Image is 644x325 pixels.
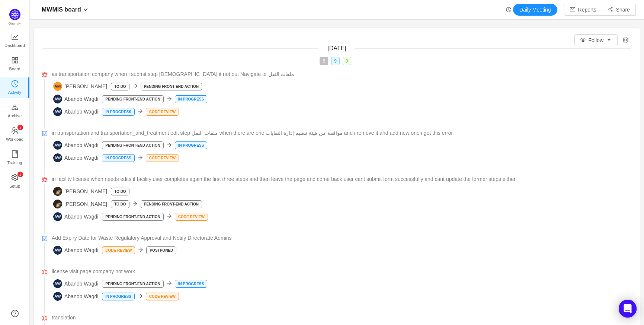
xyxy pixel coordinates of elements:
i: icon: arrow-right [138,109,143,114]
div: Open Intercom Messenger [619,300,637,318]
i: icon: line-chart [11,33,19,41]
img: AW [53,141,62,150]
p: In Progress [175,142,207,149]
p: In Progress [102,293,134,300]
span: Abanob Wagdi [53,246,98,255]
a: icon: settingSetup [11,174,19,189]
p: To Do [111,83,129,90]
i: icon: gold [11,103,19,111]
i: icon: team [11,127,19,134]
a: in facility license when needs edits if facility user completes again the first three steps and t... [52,175,631,183]
p: Pending Front-end Action [102,142,163,149]
sup: 4 [17,125,23,130]
p: Code Review [175,213,208,220]
img: AM [53,82,62,91]
a: icon: teamWorkload [11,127,19,142]
span: Abanob Wagdi [53,212,98,221]
span: in facility license when needs edits if facility user completes again the first three steps and t... [52,175,516,183]
i: icon: down [83,7,88,12]
span: [PERSON_NAME] [53,187,107,196]
span: Activity [8,85,21,100]
a: Training [11,151,19,166]
i: icon: appstore [11,57,19,64]
span: license visit page company not work [52,268,135,275]
img: AA [53,200,62,208]
img: AA [53,187,62,196]
span: Quantify [9,22,21,25]
a: translation [52,314,631,322]
span: as transportation company when i submit step [DEMOGRAPHIC_DATA] it not out Navigate to ملفات النقل [52,70,294,78]
a: in transportation and transportation_and_treatment edit step ملفات النقل when there are one موافق... [52,129,631,137]
span: [DATE] [327,45,346,51]
span: Abanob Wagdi [53,153,98,162]
a: license visit page company not work [52,268,631,275]
button: icon: eyeFollowicon: caret-down [574,34,618,46]
a: icon: question-circle [11,310,19,317]
button: Daily Meeting [513,4,557,16]
img: AW [53,292,62,301]
i: icon: arrow-right [138,155,143,160]
span: Board [9,61,20,76]
a: Archive [11,104,19,119]
span: Dashboard [4,38,25,53]
i: icon: arrow-right [138,247,143,252]
button: icon: share-altShare [602,4,636,16]
i: icon: arrow-right [167,281,172,286]
p: In Progress [102,108,134,115]
img: Quantify [9,9,20,20]
p: Code Review [102,247,135,254]
p: Code Review [146,108,179,115]
p: To Do [111,188,129,195]
sup: 1 [17,172,23,177]
p: Code Review [146,154,179,162]
span: MWMIS board [42,4,81,16]
p: Pending Front-end Action [141,201,202,208]
span: Archive [8,108,22,123]
i: icon: arrow-right [167,142,172,147]
p: Code Review [146,293,179,300]
p: In Progress [175,280,207,287]
a: as transportation company when i submit step [DEMOGRAPHIC_DATA] it not out Navigate to ملفات النقل [52,70,631,78]
p: Pending Front-end Action [102,213,163,220]
i: icon: setting [11,174,19,181]
span: in transportation and transportation_and_treatment edit step ملفات النقل when there are one موافق... [52,129,453,137]
p: 4 [19,125,21,130]
i: icon: arrow-right [167,214,172,219]
p: Postponed [147,247,176,254]
span: Abanob Wagdi [53,95,98,103]
img: AW [53,153,62,162]
span: Add Expiry Date for Waste Regulatory Approval and Notify Directorate Admins [52,234,231,242]
a: Dashboard [11,34,19,48]
i: icon: arrow-right [132,201,138,206]
img: AW [53,246,62,255]
span: Abanob Wagdi [53,107,98,116]
img: AW [53,279,62,288]
p: To Do [111,201,129,208]
span: 0 [343,57,351,65]
p: Pending Front-end Action [102,96,163,103]
i: icon: arrow-right [138,293,143,299]
img: AW [53,95,62,103]
p: Pending Front-end Action [141,83,202,90]
span: Setup [9,179,20,194]
i: icon: book [11,150,19,158]
a: Add Expiry Date for Waste Regulatory Approval and Notify Directorate Admins [52,234,631,242]
img: AW [53,107,62,116]
span: 6 [320,57,328,65]
span: Workload [6,132,23,147]
span: Abanob Wagdi [53,292,98,301]
span: [PERSON_NAME] [53,82,107,91]
img: AW [53,212,62,221]
i: icon: history [506,7,511,12]
i: icon: arrow-right [167,96,172,101]
span: 9 [331,57,340,65]
a: Board [11,57,19,72]
span: Abanob Wagdi [53,141,98,150]
span: [PERSON_NAME] [53,200,107,208]
p: 1 [19,172,21,177]
p: In Progress [102,154,134,162]
p: In Progress [175,96,207,103]
span: Training [7,155,22,170]
button: icon: mailReports [564,4,602,16]
a: Activity [11,80,19,95]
